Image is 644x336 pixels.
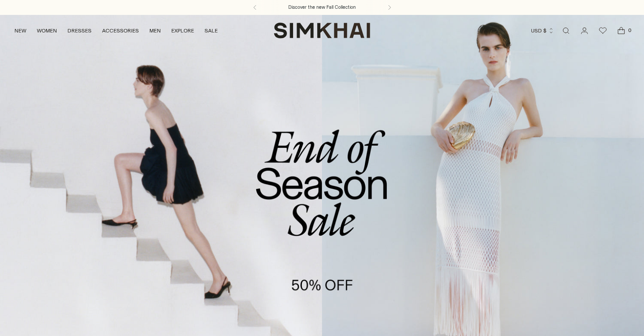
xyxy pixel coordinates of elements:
[626,26,633,34] span: 0
[171,21,194,40] a: EXPLORE
[37,21,57,40] a: WOMEN
[531,21,554,40] button: USD $
[576,22,593,39] a: Go to the account page
[14,21,26,40] a: NEW
[67,21,92,40] a: DRESSES
[274,22,370,39] a: SIMKHAI
[612,22,630,39] a: Open cart modal
[149,21,161,40] a: MEN
[102,21,139,40] a: ACCESSORIES
[288,4,356,11] a: Discover the new Fall Collection
[205,21,218,40] a: SALE
[557,22,575,39] a: Open search modal
[594,22,612,39] a: Wishlist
